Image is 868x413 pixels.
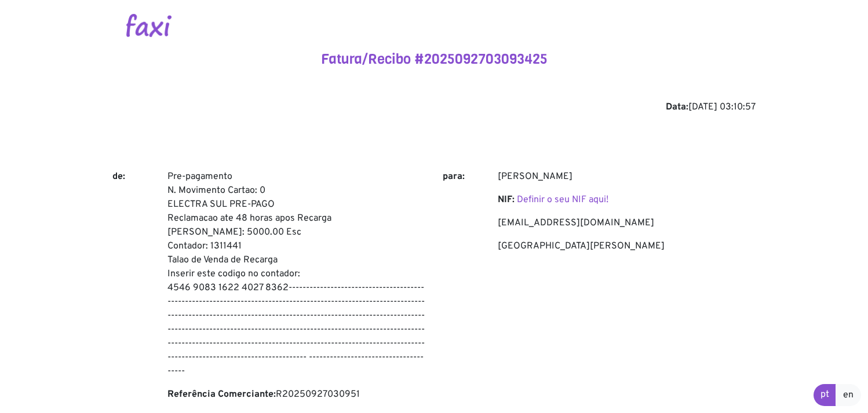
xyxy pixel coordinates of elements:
[498,170,756,184] p: [PERSON_NAME]
[498,239,756,253] p: [GEOGRAPHIC_DATA][PERSON_NAME]
[167,170,425,378] p: Pre-pagamento N. Movimento Cartao: 0 ELECTRA SUL PRE-PAGO Reclamacao ate 48 horas apos Recarga [P...
[498,216,756,230] p: [EMAIL_ADDRESS][DOMAIN_NAME]
[666,101,688,113] b: Data:
[167,389,276,400] b: Referência Comerciante:
[112,100,756,114] div: [DATE] 03:10:57
[498,194,515,206] b: NIF:
[112,171,125,182] b: de:
[167,388,425,401] p: R20250927030951
[112,51,756,68] h4: Fatura/Recibo #2025092703093425
[443,171,465,182] b: para:
[517,194,608,206] a: Definir o seu NIF aqui!
[836,384,861,406] a: en
[814,384,836,406] a: pt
